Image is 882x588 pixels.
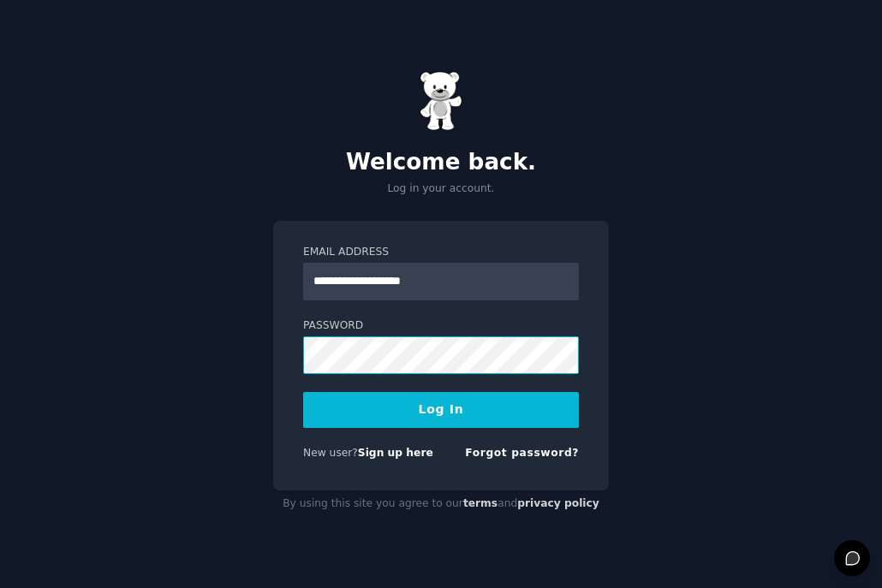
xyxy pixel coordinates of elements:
p: Log in your account. [273,181,609,197]
a: Sign up here [358,447,433,459]
div: By using this site you agree to our and [273,490,609,518]
button: Log In [303,392,579,428]
h2: Welcome back. [273,149,609,176]
a: terms [463,497,498,509]
label: Password [303,318,579,334]
img: Gummy Bear [420,71,462,131]
a: privacy policy [517,497,599,509]
a: Forgot password? [465,447,579,459]
label: Email Address [303,245,579,260]
span: New user? [303,447,358,459]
